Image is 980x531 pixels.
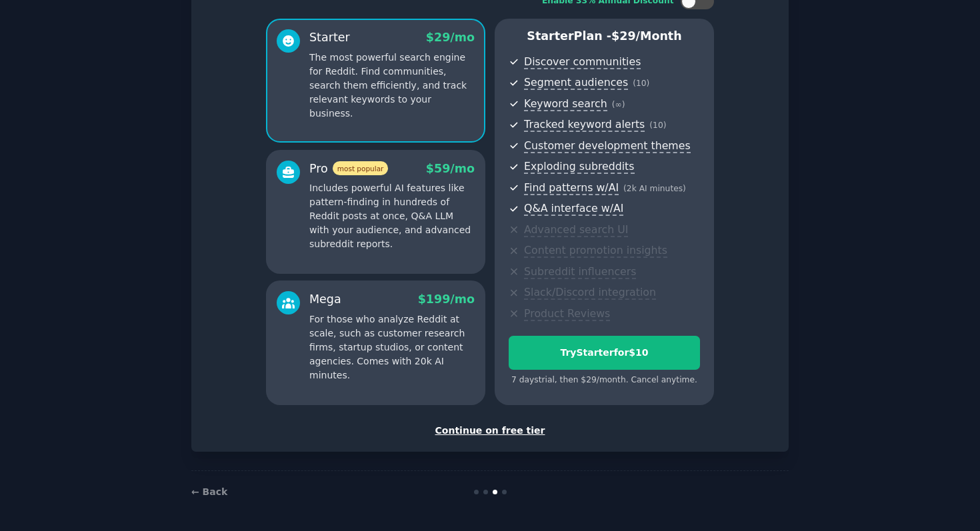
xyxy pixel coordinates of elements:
a: ← Back [191,486,227,497]
div: 7 days trial, then $ 29 /month . Cancel anytime. [509,374,700,386]
div: Starter [309,29,350,46]
div: Pro [309,161,388,177]
span: Slack/Discord integration [524,286,656,300]
span: $ 29 /mo [426,31,475,44]
span: Discover communities [524,55,641,69]
button: TryStarterfor$10 [509,336,700,370]
span: $ 199 /mo [418,292,475,306]
span: Customer development themes [524,139,691,153]
span: Tracked keyword alerts [524,118,645,132]
span: Advanced search UI [524,223,628,237]
span: Keyword search [524,97,607,111]
span: Q&A interface w/AI [524,202,623,216]
span: ( 10 ) [633,79,649,88]
span: $ 59 /mo [426,162,475,175]
span: Product Reviews [524,307,610,321]
div: Mega [309,291,341,308]
span: ( ∞ ) [612,100,625,109]
div: Try Starter for $10 [509,346,699,360]
span: $ 29 /month [611,29,682,43]
span: most popular [333,161,389,175]
span: ( 2k AI minutes ) [623,184,686,193]
span: Exploding subreddits [524,160,634,174]
span: ( 10 ) [649,121,666,130]
p: Includes powerful AI features like pattern-finding in hundreds of Reddit posts at once, Q&A LLM w... [309,181,475,251]
p: The most powerful search engine for Reddit. Find communities, search them efficiently, and track ... [309,51,475,121]
span: Segment audiences [524,76,628,90]
span: Find patterns w/AI [524,181,619,195]
p: For those who analyze Reddit at scale, such as customer research firms, startup studios, or conte... [309,312,475,382]
span: Subreddit influencers [524,265,636,279]
span: Content promotion insights [524,244,667,258]
div: Continue on free tier [205,424,775,438]
p: Starter Plan - [509,28,700,45]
